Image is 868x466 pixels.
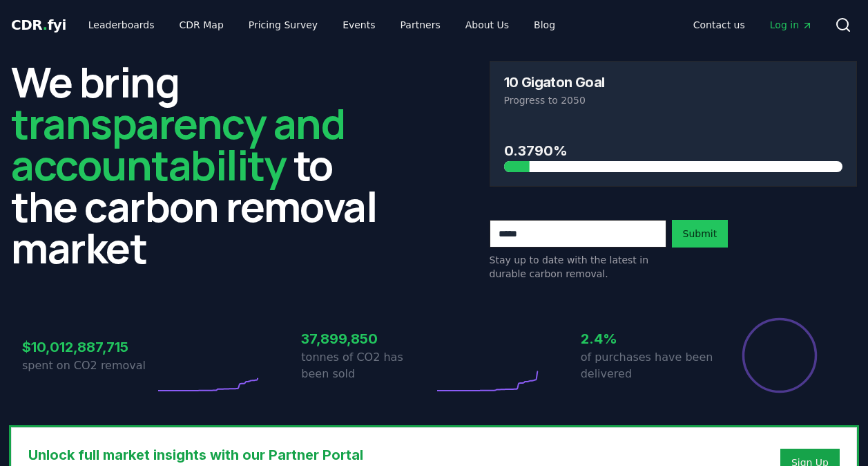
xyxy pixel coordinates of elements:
h3: 37,899,850 [301,328,434,349]
h3: $10,012,887,715 [22,337,155,357]
h3: 2.4% [581,328,713,349]
p: spent on CO2 removal [22,357,155,374]
a: Events [331,12,386,37]
a: Pricing Survey [238,12,329,37]
p: tonnes of CO2 has been sold [301,349,434,382]
p: Stay up to date with the latest in durable carbon removal. [490,253,666,281]
nav: Main [77,12,566,37]
h2: We bring to the carbon removal market [11,61,379,268]
h3: 10 Gigaton Goal [504,75,605,89]
span: transparency and accountability [11,95,345,193]
a: CDR.fyi [11,15,66,35]
a: Blog [523,12,566,37]
span: Log in [770,18,813,32]
span: CDR fyi [11,17,66,33]
p: Progress to 2050 [504,93,843,107]
h3: Unlock full market insights with our Partner Portal [28,445,630,465]
p: of purchases have been delivered [581,349,713,382]
a: CDR Map [168,12,235,37]
h3: 0.3790% [504,140,843,161]
nav: Main [682,12,824,37]
a: Contact us [682,12,756,37]
a: Leaderboards [77,12,166,37]
a: Partners [389,12,452,37]
a: About Us [454,12,520,37]
div: Percentage of sales delivered [741,317,818,394]
button: Submit [672,220,729,248]
a: Log in [759,12,824,37]
span: . [43,17,48,33]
